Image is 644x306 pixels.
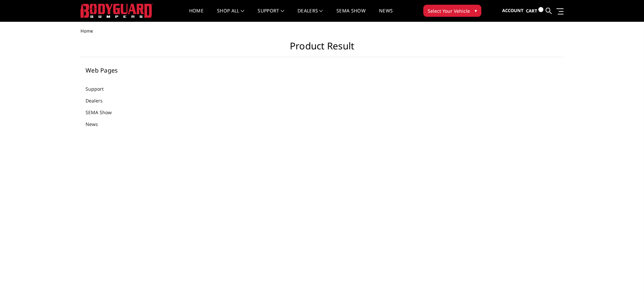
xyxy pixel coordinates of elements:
[423,5,481,17] button: Select Your Vehicle
[80,28,93,34] span: Home
[502,2,524,20] a: Account
[217,8,244,21] a: shop all
[502,7,524,13] span: Account
[258,8,284,21] a: Support
[336,8,366,21] a: SEMA Show
[86,67,167,73] h5: Web Pages
[428,7,470,14] span: Select Your Vehicle
[189,8,204,21] a: Home
[80,40,563,57] h1: Product Result
[475,7,477,14] span: ▾
[86,121,106,128] a: News
[379,8,393,21] a: News
[526,8,537,14] span: Cart
[86,109,120,116] a: SEMA Show
[86,85,112,92] a: Support
[298,8,323,21] a: Dealers
[526,2,543,20] a: Cart
[86,97,111,104] a: Dealers
[80,4,153,18] img: BODYGUARD BUMPERS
